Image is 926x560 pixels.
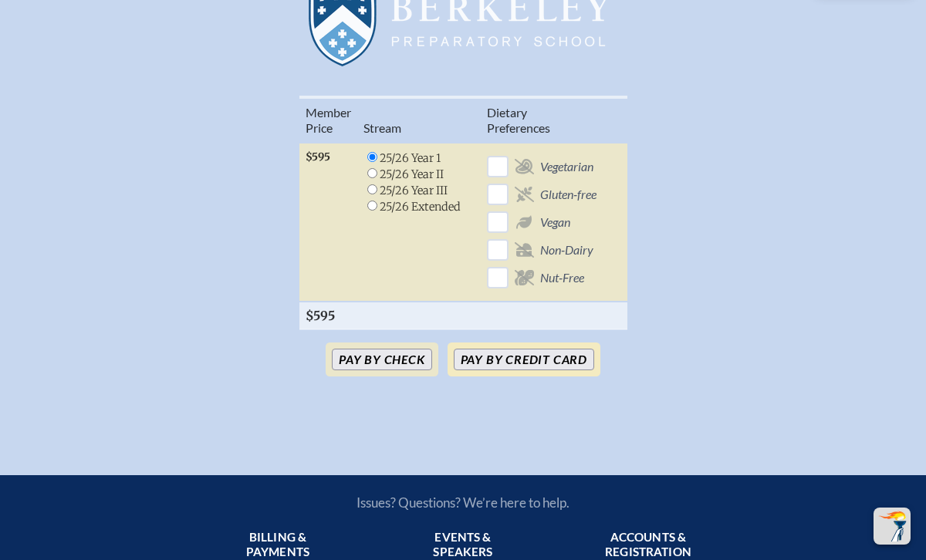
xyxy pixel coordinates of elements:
[332,349,432,370] button: Pay by Check
[340,105,351,120] span: er
[540,270,584,285] span: Nut-Free
[357,97,481,143] th: Stream
[299,302,357,329] th: $595
[454,349,594,370] button: Pay by Credit Card
[306,150,330,164] span: $595
[191,494,735,511] p: Issues? Questions? We’re here to help.
[540,214,570,230] span: Vegan
[487,105,550,135] span: ary Preferences
[874,508,911,545] button: Scroll Top
[540,187,596,202] span: Gluten-free
[481,97,603,143] th: Diet
[540,242,593,258] span: Non-Dairy
[299,97,357,143] th: Memb
[363,198,461,214] li: 25/26 Extended
[363,182,461,198] li: 25/26 Year III
[877,511,907,541] img: To the top
[363,166,461,182] li: 25/26 Year II
[363,150,461,166] li: 25/26 Year 1
[306,120,333,135] span: Price
[540,159,593,174] span: Vegetarian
